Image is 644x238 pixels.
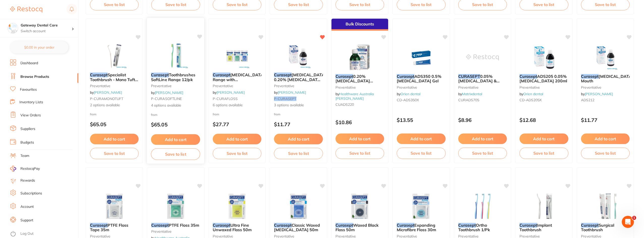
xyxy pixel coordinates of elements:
img: Curasept Dental Floss Range with Chlorhexidine 6/pk [221,43,254,69]
iframe: Intercom live chat [622,216,634,228]
small: preventative [90,84,139,88]
span: 0.05% [MEDICAL_DATA] & 0.05% Fluoride Toothpaste 75ml [458,74,500,93]
span: 1 [632,216,636,220]
b: Curasept Waxed Black Floss 50m [335,223,384,232]
a: Team [20,153,29,158]
span: ADS205 0.05% [MEDICAL_DATA] 200ml [519,74,567,83]
a: Dashboard [20,61,38,66]
em: Curasept [397,74,414,79]
span: [MEDICAL_DATA] Mouth [581,74,633,83]
span: P-CURAMONOTUFT [90,96,123,101]
button: Save to list [335,148,384,159]
b: Curasept Implant Toothbrush [519,223,568,232]
button: Add to cart [397,133,445,144]
button: Add to cart [519,133,568,144]
b: Curasept PTFE Floss Tape 35m [90,223,139,232]
img: Curasept Ortho Toothbrush 1/Pk [466,194,499,219]
img: Curasept PTFE Floss 35m [159,194,192,219]
em: Curasept [151,223,169,228]
span: CUADS220 [335,102,354,107]
span: CD-ADS205X [519,98,542,102]
em: Curasept [90,72,108,77]
p: $11.77 [274,121,323,127]
img: Curasept Surgical Toothbrush [589,194,622,219]
span: from [151,113,158,116]
button: Save to list [90,148,139,159]
b: Curasept Surgical Toothbrush [581,223,630,232]
button: Save to list [519,148,568,159]
span: RestocqPay [20,166,40,171]
b: Curasept Chlorhexidine 0.20% Mouth Rinse Range [274,73,323,82]
small: preventative [397,85,445,89]
em: P-CURASEPT [274,96,296,101]
span: by [90,90,122,95]
img: Curasept Ultra Fine Unwaxed Floss 50m [221,194,254,219]
span: by [151,90,183,95]
img: Curasept Toothbrushes SoftLine Range 12/pk [159,43,192,69]
button: Add to cart [274,134,323,144]
button: Save to list [213,148,261,159]
img: Curasept Expanding Microfibre Floss 30m [405,194,438,219]
img: Curasept ADS205 0.05% Mouth Rinse 200ml [528,45,560,70]
span: by [458,92,482,96]
span: P-CURAFLOSS [213,96,238,101]
span: Toothbrushes SoftLine Range 12/pk [151,72,195,82]
img: CURASEPT 0.05% Chlorhexidine & 0.05% Fluoride Toothpaste 75ml [466,45,499,70]
button: Add to cart [581,133,630,144]
span: ADS350 0.5% [MEDICAL_DATA] Gel [397,74,441,83]
img: RestocqPay [10,166,16,172]
a: [PERSON_NAME] [217,90,245,95]
a: [PERSON_NAME] [94,90,122,95]
a: Inventory Lists [19,100,43,105]
div: Bulk Discounts [331,19,388,31]
span: CURADS705 [458,98,479,102]
img: Curasept Waxed Black Floss 50m [343,194,376,219]
b: Curasept ADS350 0.5% Chlorhexidine Gel [397,74,445,83]
p: $65.05 [151,122,200,127]
span: Surgical Toothbrush [581,223,614,232]
a: RestocqPay [10,166,40,172]
a: [PERSON_NAME] [155,90,183,95]
span: Classic Waxed [MEDICAL_DATA] 50m [274,223,320,232]
img: Curasept PTFE Floss Tape 35m [98,194,131,219]
p: $8.96 [458,117,507,123]
a: Healthware Australia [PERSON_NAME] [335,92,374,101]
a: Browse Products [20,74,49,79]
small: preventative [519,85,568,89]
button: Add to cart [458,133,507,144]
small: Preventative [335,85,384,89]
button: Save to list [397,148,445,159]
small: preventative [274,84,323,88]
span: PTFE Floss Tape 35m [90,223,128,232]
img: Curasept 0.20% Chlorhexidine Mouth Rinse - 200ml Bottle [343,45,376,70]
em: Curasept [151,72,169,77]
a: Suppliers [20,126,35,131]
a: View Orders [20,113,41,118]
img: Gateway Dental Care [8,23,18,33]
b: Curasept Ortho Toothbrush 1/Pk [458,223,507,232]
img: Curasept Specialist Toothbrush - Mono Tuft 12/pk [98,43,131,69]
p: $27.77 [213,121,261,127]
button: Add to cart [213,134,261,144]
span: from [213,112,219,116]
p: $65.05 [90,121,139,127]
span: CD-ADS350X [397,98,419,102]
button: Save to list [458,148,507,159]
a: Orien dental [401,92,420,96]
a: Subscriptions [20,191,42,196]
b: Curasept PTFE Floss 35m [151,223,200,227]
em: Curasept [397,223,414,228]
em: Curasept [213,223,230,228]
p: $12.68 [519,117,568,123]
small: preventative [458,85,507,89]
em: Curasept [458,223,476,228]
a: Rewards [20,178,35,183]
p: $10.86 [335,119,384,125]
em: CURASEPT [458,74,480,79]
span: Implant Toothbrush [519,223,552,232]
span: Ultra Fine Unwaxed Floss 50m [213,223,252,232]
span: Expanding Microfibre Floss 30m [397,223,436,232]
small: Preventative [151,229,200,233]
em: Curasept [581,223,599,228]
p: $11.77 [581,117,630,123]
